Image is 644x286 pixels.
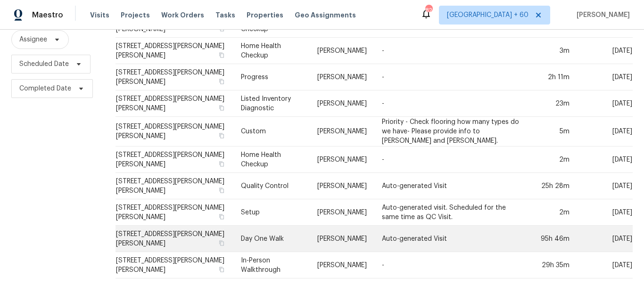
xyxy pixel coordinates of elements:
[19,35,47,44] span: Assignee
[374,90,529,117] td: -
[233,199,310,226] td: Setup
[529,64,577,90] td: 2h 11m
[310,226,374,252] td: [PERSON_NAME]
[577,117,633,147] td: [DATE]
[217,131,226,140] button: Copy Address
[116,199,233,226] td: [STREET_ADDRESS][PERSON_NAME][PERSON_NAME]
[215,12,235,18] span: Tasks
[529,226,577,252] td: 95h 46m
[529,147,577,173] td: 2m
[233,64,310,90] td: Progress
[529,252,577,278] td: 29h 35m
[529,38,577,64] td: 3m
[161,10,204,20] span: Work Orders
[529,90,577,117] td: 23m
[217,51,226,59] button: Copy Address
[374,252,529,278] td: -
[374,117,529,147] td: Priority - Check flooring how many types do we have- Please provide info to [PERSON_NAME] and [PE...
[233,173,310,199] td: Quality Control
[217,239,226,247] button: Copy Address
[233,90,310,117] td: Listed Inventory Diagnostic
[32,10,63,20] span: Maestro
[310,173,374,199] td: [PERSON_NAME]
[374,173,529,199] td: Auto-generated Visit
[310,64,374,90] td: [PERSON_NAME]
[577,226,633,252] td: [DATE]
[310,199,374,226] td: [PERSON_NAME]
[374,147,529,173] td: -
[116,226,233,252] td: [STREET_ADDRESS][PERSON_NAME][PERSON_NAME]
[90,10,109,20] span: Visits
[233,147,310,173] td: Home Health Checkup
[19,59,69,69] span: Scheduled Date
[247,10,283,20] span: Properties
[295,10,356,20] span: Geo Assignments
[217,212,226,221] button: Copy Address
[233,252,310,278] td: In-Person Walkthrough
[233,38,310,64] td: Home Health Checkup
[577,252,633,278] td: [DATE]
[310,38,374,64] td: [PERSON_NAME]
[233,117,310,147] td: Custom
[233,226,310,252] td: Day One Walk
[577,64,633,90] td: [DATE]
[577,147,633,173] td: [DATE]
[529,173,577,199] td: 25h 28m
[310,252,374,278] td: [PERSON_NAME]
[19,84,71,93] span: Completed Date
[217,104,226,112] button: Copy Address
[116,64,233,90] td: [STREET_ADDRESS][PERSON_NAME][PERSON_NAME]
[310,117,374,147] td: [PERSON_NAME]
[116,90,233,117] td: [STREET_ADDRESS][PERSON_NAME][PERSON_NAME]
[577,173,633,199] td: [DATE]
[374,226,529,252] td: Auto-generated Visit
[217,265,226,274] button: Copy Address
[374,38,529,64] td: -
[217,160,226,168] button: Copy Address
[310,147,374,173] td: [PERSON_NAME]
[577,38,633,64] td: [DATE]
[577,90,633,117] td: [DATE]
[121,10,150,20] span: Projects
[529,199,577,226] td: 2m
[374,64,529,90] td: -
[529,117,577,147] td: 5m
[116,173,233,199] td: [STREET_ADDRESS][PERSON_NAME][PERSON_NAME]
[217,186,226,195] button: Copy Address
[116,147,233,173] td: [STREET_ADDRESS][PERSON_NAME][PERSON_NAME]
[116,38,233,64] td: [STREET_ADDRESS][PERSON_NAME][PERSON_NAME]
[310,90,374,117] td: [PERSON_NAME]
[116,117,233,147] td: [STREET_ADDRESS][PERSON_NAME][PERSON_NAME]
[573,10,630,20] span: [PERSON_NAME]
[374,199,529,226] td: Auto-generated visit. Scheduled for the same time as QC Visit.
[577,199,633,226] td: [DATE]
[447,10,528,20] span: [GEOGRAPHIC_DATA] + 60
[116,252,233,278] td: [STREET_ADDRESS][PERSON_NAME][PERSON_NAME]
[217,77,226,86] button: Copy Address
[425,6,432,15] div: 829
